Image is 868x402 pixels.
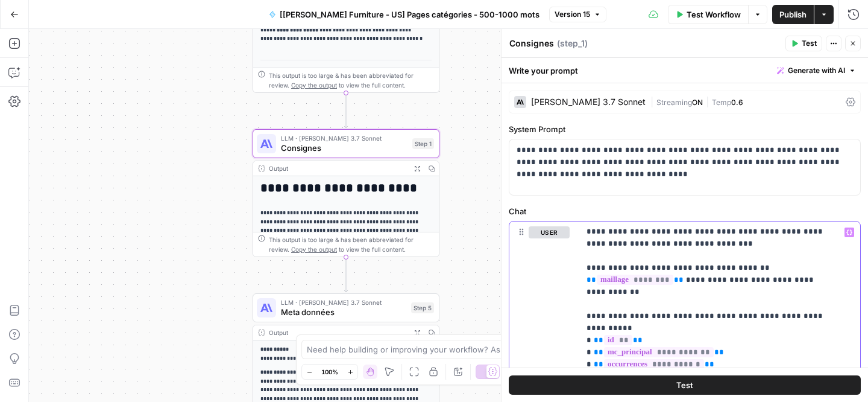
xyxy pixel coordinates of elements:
[281,306,406,318] span: Meta données
[509,123,861,135] label: System Prompt
[557,37,588,49] span: ( step_1 )
[802,38,817,49] span: Test
[656,98,692,107] span: Streaming
[344,257,348,292] g: Edge from step_1 to step_5
[321,367,338,377] span: 100%
[779,8,807,21] span: Publish
[291,246,337,253] span: Copy the output
[555,9,590,20] span: Version 15
[676,379,693,391] span: Test
[531,98,646,106] div: [PERSON_NAME] 3.7 Sonnet
[291,81,337,89] span: Copy the output
[509,375,861,395] button: Test
[687,8,741,21] span: Test Workflow
[788,65,845,76] span: Generate with AI
[281,298,406,307] span: LLM · [PERSON_NAME] 3.7 Sonnet
[344,93,348,128] g: Edge from step_3 to step_1
[269,164,406,173] div: Output
[650,95,656,107] span: |
[668,5,748,24] button: Test Workflow
[529,226,570,238] button: user
[731,98,743,107] span: 0.6
[509,37,554,49] textarea: Consignes
[785,36,822,51] button: Test
[412,138,434,149] div: Step 1
[281,133,407,143] span: LLM · [PERSON_NAME] 3.7 Sonnet
[269,71,434,90] div: This output is too large & has been abbreviated for review. to view the full content.
[692,98,703,107] span: ON
[712,98,731,107] span: Temp
[549,7,606,22] button: Version 15
[262,5,547,24] button: [[PERSON_NAME] Furniture - US] Pages catégories - 500-1000 mots
[772,63,861,78] button: Generate with AI
[280,8,539,21] span: [[PERSON_NAME] Furniture - US] Pages catégories - 500-1000 mots
[269,235,434,254] div: This output is too large & has been abbreviated for review. to view the full content.
[411,302,434,313] div: Step 5
[772,5,814,24] button: Publish
[509,205,861,217] label: Chat
[502,58,868,83] div: Write your prompt
[269,328,406,337] div: Output
[281,142,407,154] span: Consignes
[703,95,712,107] span: |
